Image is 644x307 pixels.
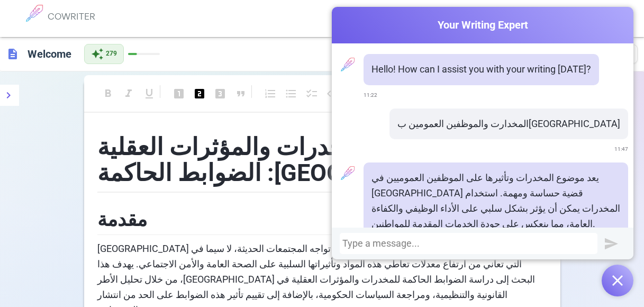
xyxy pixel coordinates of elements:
span: format_underlined [143,87,156,100]
span: auto_awesome [91,48,104,60]
span: checklist [305,87,318,100]
span: 279 [106,49,117,59]
span: بحث عن المخدرات والمؤثرات العقلية ب[GEOGRAPHIC_DATA]: الضوابط الحاكمة [92,133,527,187]
span: format_list_numbered [264,87,277,100]
span: Your Writing Expert [332,17,633,33]
span: format_bold [102,87,114,100]
img: Send [605,237,618,250]
span: 11:47 [614,142,628,157]
span: description [6,48,19,60]
a: Contact [510,3,546,34]
span: looks_3 [214,87,226,100]
img: Open chat [612,275,623,286]
span: مقدمة [97,209,147,231]
span: format_quote [234,87,247,100]
span: code [326,87,339,100]
a: About [462,3,489,34]
p: المخدارت والموظفين العمومين ب[GEOGRAPHIC_DATA] [397,116,620,132]
a: Products [400,3,441,34]
span: format_italic [122,87,135,100]
p: يعد موضوع المخدرات وتأثيرها على الموظفين العموميين في [GEOGRAPHIC_DATA] قضية حساسة ومهمة. استخدام... [371,170,620,231]
p: Hello! How can I assist you with your writing [DATE]? [371,62,591,77]
a: My Profile [567,3,612,34]
img: profile [337,162,358,184]
h6: Click to edit title [23,43,76,65]
span: format_list_bulleted [285,87,297,100]
img: profile [337,54,358,75]
span: 11:22 [364,88,377,103]
h6: COWRITER [48,12,95,21]
span: looks_one [173,87,185,100]
span: looks_two [193,87,206,100]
